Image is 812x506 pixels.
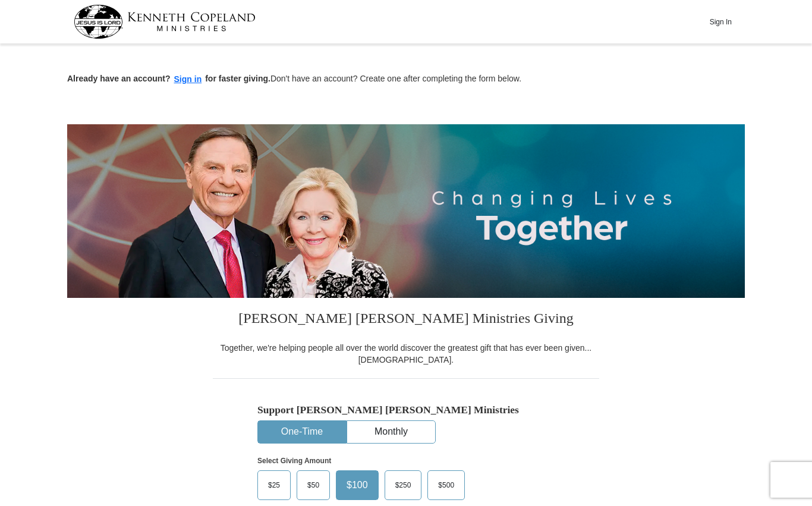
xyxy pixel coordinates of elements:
[432,476,460,494] span: $500
[257,404,555,416] h5: Support [PERSON_NAME] [PERSON_NAME] Ministries
[301,476,325,494] span: $50
[341,476,374,494] span: $100
[703,12,738,31] button: Sign In
[74,5,256,39] img: kcm-header-logo.svg
[67,73,745,86] p: Don't have an account? Create one after completing the form below.
[347,421,435,443] button: Monthly
[213,342,599,366] div: Together, we're helping people all over the world discover the greatest gift that has ever been g...
[389,476,417,494] span: $250
[257,457,331,465] strong: Select Giving Amount
[262,476,286,494] span: $25
[67,74,270,83] strong: Already have an account? for faster giving.
[213,298,599,342] h3: [PERSON_NAME] [PERSON_NAME] Ministries Giving
[258,421,346,443] button: One-Time
[171,73,206,86] button: Sign in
